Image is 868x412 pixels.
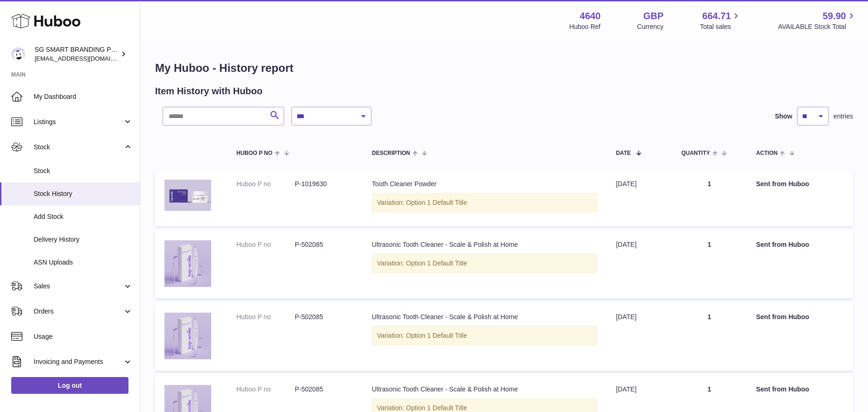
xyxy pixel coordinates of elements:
dt: Huboo P no [236,240,295,249]
span: Total sales [700,22,741,31]
span: AVAILABLE Stock Total [778,22,857,31]
div: Variation: Option 1 Default Title [372,326,597,345]
strong: Sent from Huboo [756,180,809,188]
td: 1 [672,303,747,371]
td: 1 [672,231,747,299]
span: Delivery History [34,235,133,244]
span: Description [372,150,410,156]
span: Quantity [681,150,710,156]
span: 664.71 [702,10,731,22]
dt: Huboo P no [236,180,295,189]
td: 1 [672,170,747,226]
img: uktopsmileshipping@gmail.com [11,47,25,61]
label: Show [775,112,792,121]
img: mockupboxandjar_1_1.png [164,180,211,211]
dt: Huboo P no [236,313,295,321]
strong: 4640 [580,10,601,22]
div: Variation: Option 1 Default Title [372,193,597,212]
div: Huboo Ref [569,22,601,31]
h2: Item History with Huboo [155,85,263,98]
span: Invoicing and Payments [34,357,123,366]
td: [DATE] [606,303,672,371]
h1: My Huboo - History report [155,61,853,76]
span: Stock [34,167,133,175]
span: Orders [34,307,123,316]
span: Date [616,150,631,156]
td: [DATE] [606,231,672,299]
span: Stock History [34,189,133,198]
dd: P-502085 [295,385,353,394]
strong: Sent from Huboo [756,313,809,321]
div: SG SMART BRANDING PTE. LTD. [35,45,119,63]
dd: P-1019630 [295,180,353,189]
a: Log out [11,377,128,394]
span: Add Stock [34,212,133,221]
td: Ultrasonic Tooth Cleaner - Scale & Polish at Home [363,303,606,371]
div: Currency [637,22,664,31]
dd: P-502085 [295,240,353,249]
strong: Sent from Huboo [756,241,809,248]
img: plaqueremoverforteethbestselleruk5.png [164,313,211,359]
img: plaqueremoverforteethbestselleruk5.png [164,240,211,287]
strong: Sent from Huboo [756,385,809,393]
span: entries [833,112,853,121]
td: Tooth Cleaner Powder [363,170,606,226]
div: Variation: Option 1 Default Title [372,254,597,273]
td: Ultrasonic Tooth Cleaner - Scale & Polish at Home [363,231,606,299]
span: Stock [34,143,123,152]
span: [EMAIL_ADDRESS][DOMAIN_NAME] [35,55,137,62]
span: Action [756,150,777,156]
span: ASN Uploads [34,258,133,267]
td: [DATE] [606,170,672,226]
strong: GBP [643,10,663,22]
span: My Dashboard [34,92,133,101]
a: 59.90 AVAILABLE Stock Total [778,10,857,31]
span: Huboo P no [236,150,272,156]
span: Usage [34,332,133,341]
span: Sales [34,282,123,291]
dt: Huboo P no [236,385,295,394]
span: Listings [34,118,123,126]
dd: P-502085 [295,313,353,321]
a: 664.71 Total sales [700,10,741,31]
span: 59.90 [823,10,846,22]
